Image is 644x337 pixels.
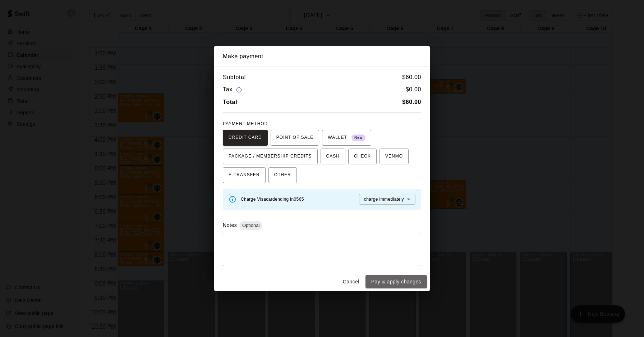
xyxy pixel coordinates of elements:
[351,133,365,143] span: New
[268,167,297,183] button: OTHER
[214,46,430,67] h2: Make payment
[385,151,403,162] span: VENMO
[223,85,244,95] h6: Tax
[223,222,237,228] label: Notes
[271,130,319,146] button: POINT OF SALE
[326,151,340,162] span: CASH
[223,99,237,105] b: Total
[223,167,266,183] button: E-TRANSFER
[239,223,262,228] span: Optional
[241,197,304,202] span: Charge Visa card ending in 0565
[406,85,421,95] h6: $ 0.00
[223,121,268,126] span: PAYMENT METHOD
[328,132,365,144] span: WALLET
[321,149,345,164] button: CASH
[379,149,409,164] button: VENMO
[223,149,318,164] button: PACKAGE / MEMBERSHIP CREDITS
[223,130,268,146] button: CREDIT CARD
[276,132,313,144] span: POINT OF SALE
[274,169,291,181] span: OTHER
[223,73,246,82] h6: Subtotal
[402,99,421,105] b: $ 60.00
[229,151,312,162] span: PACKAGE / MEMBERSHIP CREDITS
[322,130,371,146] button: WALLET New
[348,149,377,164] button: CHECK
[229,132,262,144] span: CREDIT CARD
[229,169,260,181] span: E-TRANSFER
[365,275,427,288] button: Pay & apply changes
[354,151,371,162] span: CHECK
[364,197,404,202] span: charge immediately
[402,73,421,82] h6: $ 60.00
[340,275,363,288] button: Cancel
